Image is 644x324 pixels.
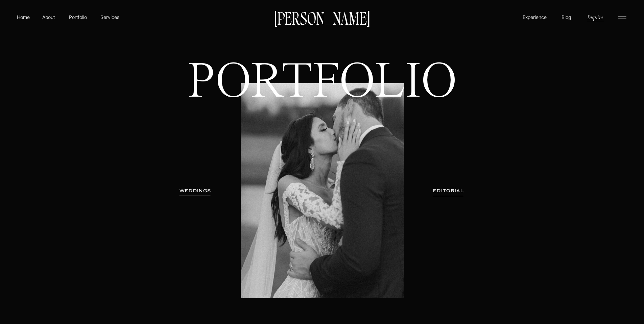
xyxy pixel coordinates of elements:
h1: PORTFOLIO [176,61,469,152]
a: WEDDINGS [174,188,217,194]
a: Home [16,14,31,21]
a: Portfolio [66,14,90,21]
a: About [41,14,56,20]
a: Services [100,14,120,21]
a: Experience [522,14,548,21]
a: Inquire [587,13,604,21]
a: Blog [560,14,573,20]
a: EDITORIAL [424,188,473,194]
a: [PERSON_NAME] [271,10,373,25]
